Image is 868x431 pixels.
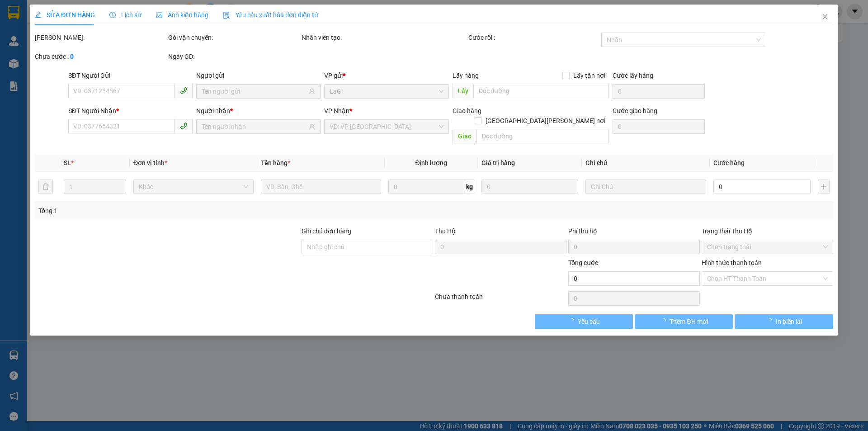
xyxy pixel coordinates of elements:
[70,53,74,60] b: 0
[568,226,700,240] div: Phí thu hộ
[109,12,116,18] span: clock-circle
[535,314,633,329] button: Yêu cầu
[821,13,829,20] span: close
[309,88,316,95] span: user
[302,227,351,235] label: Ghi chú đơn hàng
[309,123,316,130] span: user
[330,85,443,98] span: LaGi
[468,33,600,43] div: Cước rồi :
[35,33,166,43] div: [PERSON_NAME]:
[465,180,474,194] span: kg
[613,84,705,99] input: Cước lấy hàng
[735,314,833,329] button: In biên lai
[261,180,381,194] input: VD: Bàn, Ghế
[582,154,710,172] th: Ghi chú
[481,159,515,166] span: Giá trị hàng
[64,159,71,166] span: SL
[180,122,187,129] span: phone
[168,52,300,62] div: Ngày GD:
[766,318,776,324] span: loading
[613,72,653,79] label: Cước lấy hàng
[670,317,708,327] span: Thêm ĐH mới
[635,314,733,329] button: Thêm ĐH mới
[223,11,318,19] span: Yêu cầu xuất hóa đơn điện tử
[156,11,208,19] span: Ảnh kiện hàng
[660,318,670,324] span: loading
[481,180,579,194] input: 0
[482,116,609,126] span: [GEOGRAPHIC_DATA][PERSON_NAME] nơi
[139,180,248,194] span: Khác
[586,180,706,194] input: Ghi Chú
[68,106,193,116] div: SĐT Người Nhận
[156,12,162,18] span: picture
[35,12,41,18] span: edit
[109,11,142,19] span: Lịch sử
[434,292,567,308] div: Chưa thanh toán
[578,317,600,327] span: Yêu cầu
[261,159,290,166] span: Tên hàng
[473,84,609,98] input: Dọc đường
[223,12,230,19] img: icon
[196,71,321,81] div: Người gửi
[776,317,802,327] span: In biên lai
[415,159,448,166] span: Định lượng
[435,227,456,235] span: Thu Hộ
[713,159,745,166] span: Cước hàng
[202,86,307,96] input: Tên người gửi
[702,259,762,266] label: Hình thức thanh toán
[302,240,433,254] input: Ghi chú đơn hàng
[168,33,300,43] div: Gói vận chuyển:
[453,72,479,79] span: Lấy hàng
[453,129,476,143] span: Giao
[302,33,467,43] div: Nhân viên tạo:
[568,259,598,266] span: Tổng cước
[613,119,705,134] input: Cước giao hàng
[812,5,838,30] button: Close
[133,159,167,166] span: Đơn vị tính
[325,107,350,114] span: VP Nhận
[818,180,830,194] button: plus
[453,84,473,98] span: Lấy
[453,107,481,114] span: Giao hàng
[613,107,657,114] label: Cước giao hàng
[476,129,609,143] input: Dọc đường
[707,240,828,254] span: Chọn trạng thái
[570,71,609,81] span: Lấy tận nơi
[35,52,166,62] div: Chưa cước :
[38,206,335,216] div: Tổng: 1
[35,11,95,19] span: SỬA ĐƠN HÀNG
[325,71,449,81] div: VP gửi
[568,318,578,324] span: loading
[68,71,193,81] div: SĐT Người Gửi
[38,180,53,194] button: delete
[202,122,307,132] input: Tên người nhận
[702,226,833,236] div: Trạng thái Thu Hộ
[180,87,187,94] span: phone
[196,106,321,116] div: Người nhận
